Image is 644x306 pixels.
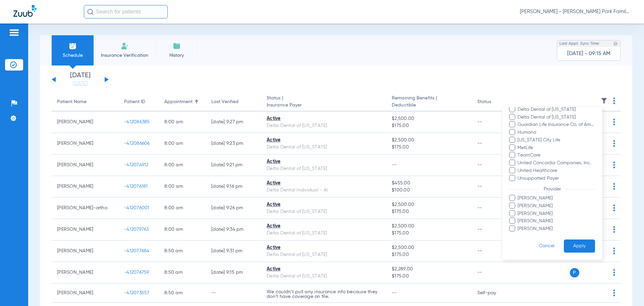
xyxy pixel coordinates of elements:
span: [US_STATE] City Life [517,137,595,144]
span: Delta Dental of [US_STATE] [517,114,595,121]
span: [PERSON_NAME] [517,203,595,210]
span: [PERSON_NAME] [517,218,595,225]
span: Unsupported Payer [517,175,595,182]
span: Provider [539,187,565,191]
span: [PERSON_NAME] [517,210,595,217]
span: TeamCare [517,152,595,159]
button: Cancel [530,239,564,253]
span: [PERSON_NAME] [517,225,595,232]
span: United Healthcare [517,167,595,174]
span: Humana [517,129,595,136]
button: Apply [564,239,595,253]
span: [PERSON_NAME] [517,195,595,202]
span: MetLife [517,144,595,151]
span: United Concordia Companies, Inc. [517,160,595,167]
span: Delta Dental of [US_STATE] [517,106,595,113]
span: Guardian Life Insurance Co. of America [517,121,595,128]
